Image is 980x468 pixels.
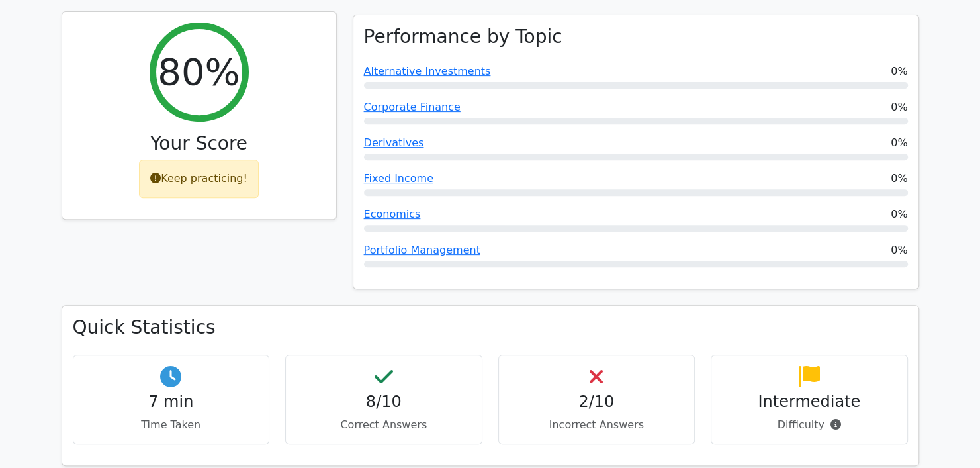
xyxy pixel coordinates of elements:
span: 0% [891,242,907,258]
h3: Quick Statistics [73,316,908,339]
span: 0% [891,64,907,79]
h3: Performance by Topic [364,26,562,48]
span: 0% [891,99,907,115]
span: 0% [891,207,907,222]
a: Corporate Finance [364,101,461,113]
p: Difficulty [722,417,897,433]
a: Fixed Income [364,172,433,185]
a: Alternative Investments [364,65,491,77]
div: Keep practicing! [139,160,259,198]
a: Portfolio Management [364,244,480,256]
a: Derivatives [364,136,424,149]
p: Incorrect Answers [510,417,684,433]
h4: Intermediate [722,393,897,412]
a: Economics [364,208,421,220]
h4: 2/10 [510,393,684,412]
p: Time Taken [84,417,259,433]
span: 0% [891,135,907,151]
h3: Your Score [73,132,326,155]
span: 0% [891,171,907,187]
h4: 8/10 [296,393,471,412]
h4: 7 min [84,393,259,412]
p: Correct Answers [296,417,471,433]
h2: 80% [157,50,240,94]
